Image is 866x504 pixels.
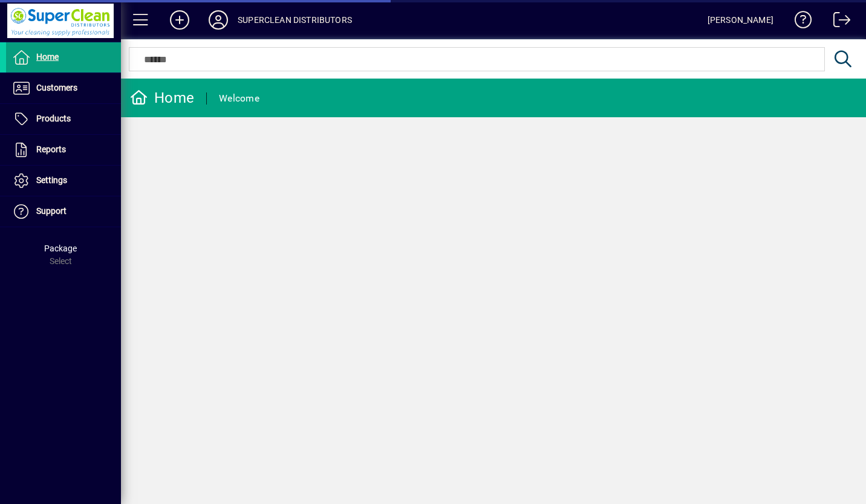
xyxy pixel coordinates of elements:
[786,2,812,42] a: Knowledge Base
[36,175,67,185] span: Settings
[44,244,77,253] span: Package
[219,89,259,108] div: Welcome
[6,104,121,134] a: Products
[708,10,773,30] div: [PERSON_NAME]
[36,52,59,62] span: Home
[6,166,121,196] a: Settings
[6,73,121,103] a: Customers
[6,196,121,227] a: Support
[130,88,194,108] div: Home
[6,135,121,165] a: Reports
[36,144,66,154] span: Reports
[199,9,238,31] button: Profile
[36,114,71,123] span: Products
[824,2,851,42] a: Logout
[160,9,199,31] button: Add
[36,206,67,216] span: Support
[238,10,352,30] div: SUPERCLEAN DISTRIBUTORS
[36,83,77,92] span: Customers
